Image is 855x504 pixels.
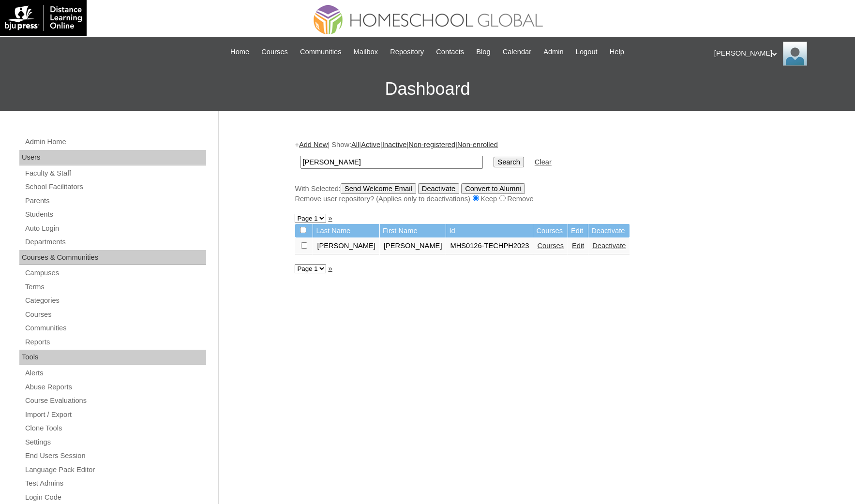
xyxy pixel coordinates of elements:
[539,46,569,58] a: Admin
[19,150,206,165] div: Users
[24,236,206,248] a: Departments
[24,309,206,321] a: Courses
[24,436,206,448] a: Settings
[588,224,630,238] td: Deactivate
[498,46,536,58] a: Calendar
[256,46,293,58] a: Courses
[783,42,807,66] img: Ariane Ebuen
[24,367,206,379] a: Alerts
[341,183,416,194] input: Send Welcome Email
[225,46,254,58] a: Home
[446,238,533,254] td: MHS0126-TECHPH2023
[24,450,206,462] a: End Users Session
[380,238,446,254] td: [PERSON_NAME]
[436,46,464,58] span: Contacts
[295,183,774,204] div: With Selected:
[24,336,206,348] a: Reports
[592,242,626,250] a: Deactivate
[380,224,446,238] td: First Name
[19,350,206,365] div: Tools
[24,491,206,504] a: Login Code
[461,183,525,194] input: Convert to Alumni
[5,67,850,111] h3: Dashboard
[24,136,206,148] a: Admin Home
[24,422,206,434] a: Clone Tools
[390,46,424,58] span: Repository
[503,46,531,58] span: Calendar
[408,141,455,148] a: Non-registered
[24,195,206,207] a: Parents
[24,181,206,193] a: School Facilitators
[572,242,584,250] a: Edit
[568,224,588,238] td: Edit
[24,267,206,279] a: Campuses
[24,409,206,421] a: Import / Export
[230,46,249,58] span: Home
[576,46,598,58] span: Logout
[295,140,774,204] div: + | Show: | | | |
[533,224,568,238] td: Courses
[349,46,383,58] a: Mailbox
[295,194,774,204] div: Remove user repository? (Applies only to deactivations) Keep Remove
[300,46,342,58] span: Communities
[24,322,206,334] a: Communities
[295,46,346,58] a: Communities
[361,141,380,148] a: Active
[24,381,206,393] a: Abuse Reports
[19,250,206,266] div: Courses & Communities
[418,183,459,194] input: Deactivate
[300,156,483,169] input: Search
[354,46,378,58] span: Mailbox
[351,141,359,148] a: All
[328,214,332,222] a: »
[24,477,206,489] a: Test Admins
[299,141,328,148] a: Add New
[476,46,490,58] span: Blog
[328,265,332,272] a: »
[543,46,564,58] span: Admin
[605,46,629,58] a: Help
[261,46,288,58] span: Courses
[24,395,206,407] a: Course Evaluations
[24,464,206,476] a: Language Pack Editor
[610,46,624,58] span: Help
[431,46,469,58] a: Contacts
[382,141,407,148] a: Inactive
[571,46,602,58] a: Logout
[446,224,533,238] td: Id
[714,42,845,66] div: [PERSON_NAME]
[313,238,379,254] td: [PERSON_NAME]
[471,46,495,58] a: Blog
[494,157,524,167] input: Search
[24,208,206,221] a: Students
[24,167,206,179] a: Faculty & Staff
[535,158,552,166] a: Clear
[385,46,429,58] a: Repository
[313,224,379,238] td: Last Name
[24,281,206,293] a: Terms
[24,222,206,235] a: Auto Login
[457,141,498,148] a: Non-enrolled
[5,5,82,31] img: logo-white.png
[24,295,206,307] a: Categories
[537,242,564,250] a: Courses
